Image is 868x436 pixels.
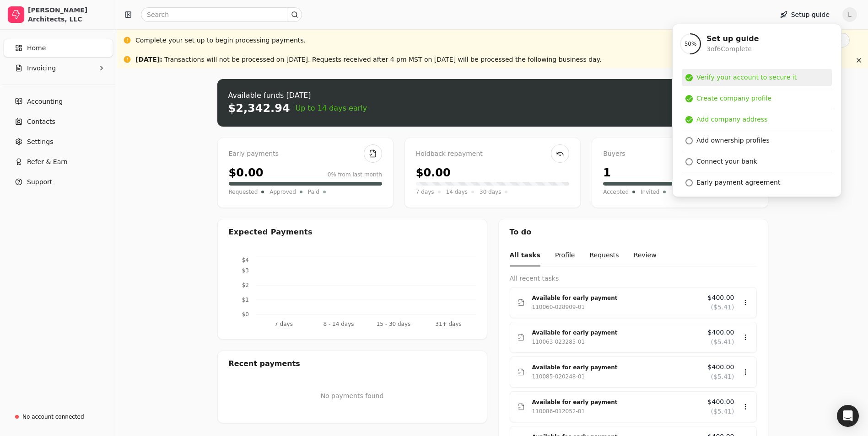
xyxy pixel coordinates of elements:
div: Available for early payment [532,363,701,372]
span: ($5.41) [711,407,734,416]
div: Available for early payment [532,293,701,303]
button: Invoicing [4,59,113,77]
span: Accounting [27,97,63,106]
div: Connect your bank [696,157,757,166]
div: Set up guide [706,33,759,44]
div: 1 [603,165,611,181]
div: Available funds [DATE] [228,90,367,101]
div: Expected Payments [229,227,313,238]
div: $0.00 [416,165,451,181]
a: Settings [4,133,113,151]
div: Add company address [696,115,768,124]
div: 0% from last month [328,170,382,179]
div: Available for early payment [532,328,701,337]
span: Invited [641,187,659,197]
input: Search [141,7,302,22]
span: $400.00 [708,293,734,303]
span: ($5.41) [711,372,734,382]
div: Setup guide [672,24,841,197]
button: Setup guide [773,7,837,22]
button: Support [4,173,113,191]
div: Add ownership profiles [696,136,770,145]
tspan: 15 - 30 days [376,321,410,327]
tspan: 7 days [275,321,293,327]
span: Requested [229,187,258,197]
tspan: $3 [242,267,248,274]
span: Settings [27,137,53,147]
button: Review [634,245,657,266]
span: Refer & Earn [27,157,68,167]
div: 110085-020248-01 [532,372,585,381]
button: Refer & Earn [4,153,113,171]
div: 110086-012052-01 [532,407,585,416]
a: No account connected [4,409,113,425]
div: No account connected [22,413,84,421]
div: 110060-028909-01 [532,303,585,312]
a: Home [4,39,113,57]
span: Up to 14 days early [296,103,367,114]
a: Accounting [4,92,113,111]
div: Transactions will not be processed on [DATE]. Requests received after 4 pm MST on [DATE] will be ... [135,55,601,64]
div: Early payments [229,149,382,159]
tspan: 31+ days [435,321,461,327]
div: $0.00 [229,165,264,181]
button: Requests [589,245,619,266]
span: Home [27,43,46,53]
div: Holdback repayment [416,149,569,159]
span: $400.00 [708,397,734,407]
tspan: 8 - 14 days [323,321,354,327]
span: Contacts [27,117,55,127]
div: Early payment agreement [696,178,780,187]
span: 14 days [446,187,468,197]
div: Open Intercom Messenger [837,405,859,427]
span: 50 % [685,40,697,48]
tspan: $4 [242,257,248,263]
div: 3 of 6 Complete [706,44,759,54]
div: Create company profile [696,94,771,103]
div: Buyers [603,149,756,159]
tspan: $1 [242,297,248,303]
div: Recent payments [218,351,487,377]
div: 110063-023285-01 [532,337,585,346]
span: Accepted [603,187,629,197]
div: To do [499,219,768,245]
span: 7 days [416,187,434,197]
span: 30 days [480,187,501,197]
span: Paid [308,187,319,197]
span: ($5.41) [711,337,734,347]
span: Approved [270,187,296,197]
button: L [842,7,857,22]
div: Verify your account to secure it [696,73,797,82]
span: $400.00 [708,328,734,337]
div: All recent tasks [510,274,757,283]
div: $2,342.94 [228,101,290,116]
div: Available for early payment [532,398,701,407]
div: [PERSON_NAME] Architects, LLC [28,5,109,24]
button: Profile [555,245,575,266]
span: ($5.41) [711,303,734,312]
tspan: $0 [242,311,248,318]
div: Complete your set up to begin processing payments. [135,36,306,45]
p: No payments found [229,391,476,401]
a: Contacts [4,112,113,131]
span: [DATE] : [135,56,162,63]
button: All tasks [510,245,540,266]
span: Support [27,177,52,187]
span: $400.00 [708,362,734,372]
span: Invoicing [27,64,56,73]
tspan: $2 [242,282,248,288]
